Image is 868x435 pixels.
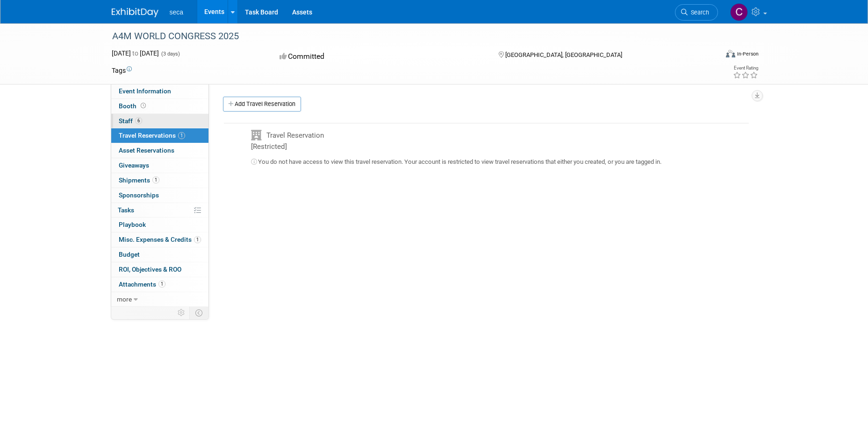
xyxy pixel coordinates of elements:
[119,191,159,199] span: Sponsorships
[733,66,758,70] div: Event Rating
[111,247,208,262] a: Budget
[119,102,148,110] span: Booth
[111,217,208,232] a: Playbook
[251,130,262,141] i: Hotel
[737,50,759,57] div: In-Person
[173,307,190,319] td: Personalize Event Tab Strip
[109,28,704,45] div: A4M WORLD CONGRESS 2025
[119,266,181,273] span: ROI, Objectives & ROO
[139,102,148,109] span: Booth not reserved yet
[111,203,208,217] a: Tasks
[178,132,185,139] span: 1
[158,281,165,288] span: 1
[505,51,622,58] span: [GEOGRAPHIC_DATA], [GEOGRAPHIC_DATA]
[111,84,208,98] a: Event Information
[119,251,140,258] span: Budget
[119,236,201,243] span: Misc. Expenses & Credits
[111,158,208,173] a: Giveaways
[119,87,171,95] span: Event Information
[111,262,208,277] a: ROI, Objectives & ROO
[111,173,208,188] a: Shipments1
[118,206,134,214] span: Tasks
[152,176,159,183] span: 1
[160,51,180,57] span: (3 days)
[251,131,324,151] span: Travel Reservation [Restricted]
[194,236,201,243] span: 1
[119,161,149,169] span: Giveaways
[730,3,748,21] img: Carly Carter
[675,4,718,21] a: Search
[112,49,159,57] span: [DATE] [DATE]
[251,158,661,165] span: You do not have access to view this travel reservation. Your account is restricted to view travel...
[119,117,142,125] span: Staff
[111,292,208,307] a: more
[119,147,174,154] span: Asset Reservations
[189,307,208,319] td: Toggle Event Tabs
[135,117,142,124] span: 6
[111,128,208,143] a: Travel Reservations1
[726,50,735,57] img: Format-Inperson.png
[688,9,709,16] span: Search
[277,49,483,65] div: Committed
[663,49,759,63] div: Event Format
[112,8,158,17] img: ExhibitDay
[111,232,208,247] a: Misc. Expenses & Credits1
[170,8,184,16] span: seca
[117,295,132,303] span: more
[119,281,165,288] span: Attachments
[111,99,208,113] a: Booth
[223,97,301,112] a: Add Travel Reservation
[111,143,208,158] a: Asset Reservations
[111,114,208,128] a: Staff6
[111,188,208,203] a: Sponsorships
[112,66,132,75] td: Tags
[119,176,159,184] span: Shipments
[111,277,208,292] a: Attachments1
[119,132,185,139] span: Travel Reservations
[131,49,140,57] span: to
[119,221,146,228] span: Playbook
